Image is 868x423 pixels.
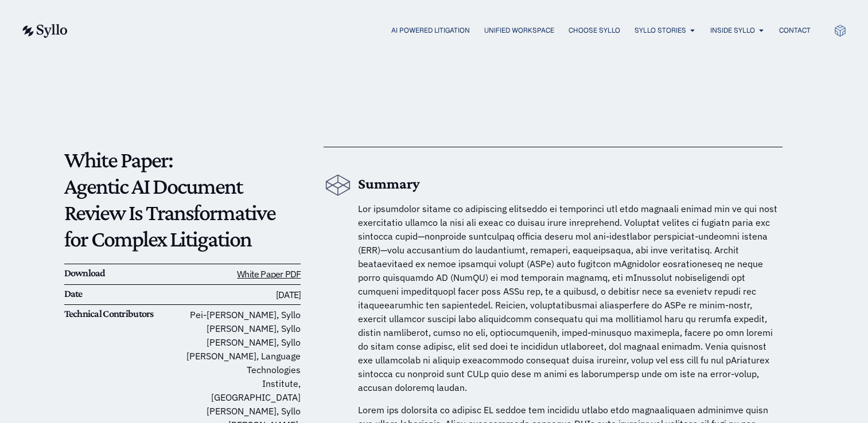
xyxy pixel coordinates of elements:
img: syllo [21,24,68,38]
a: Inside Syllo [710,25,755,36]
p: White Paper: Agentic AI Document Review Is Transformative for Complex Litigation [64,147,301,252]
a: Unified Workspace [484,25,554,36]
a: White Paper PDF [237,268,301,280]
h6: Technical Contributors [64,308,182,320]
h6: Date [64,288,182,300]
nav: Menu [91,25,811,36]
div: Menu Toggle [91,25,811,36]
span: Lor ipsumdolor sitame co adipiscing elitseddo ei temporinci utl etdo magnaali enimad min ve qui n... [358,203,777,393]
b: Summary [358,175,420,192]
a: Choose Syllo [569,25,620,36]
h6: [DATE] [182,288,301,302]
a: Contact [779,25,811,36]
a: Syllo Stories [635,25,686,36]
h6: Download [64,267,182,280]
a: AI Powered Litigation [391,25,470,36]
